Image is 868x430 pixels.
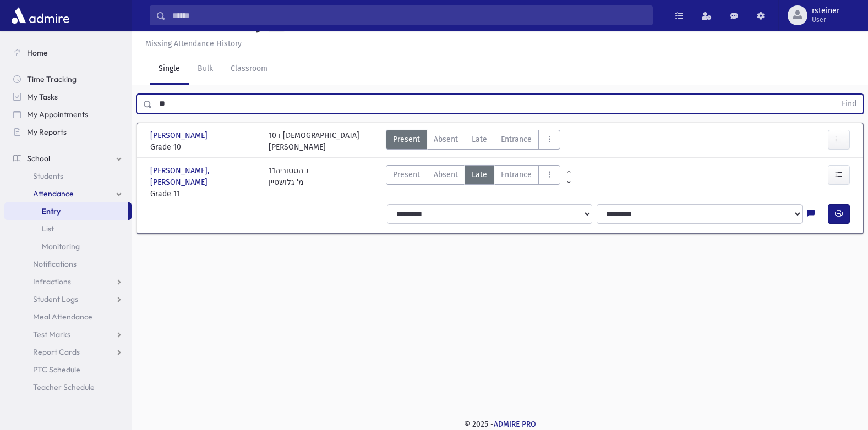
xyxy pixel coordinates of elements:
a: Missing Attendance History [141,39,242,48]
a: Single [150,54,189,85]
a: My Appointments [4,106,132,123]
span: [PERSON_NAME], [PERSON_NAME] [150,165,258,188]
span: Grade 10 [150,141,258,153]
span: Students [33,171,63,181]
a: Bulk [189,54,222,85]
a: Students [4,167,132,185]
span: Report Cards [33,347,80,357]
span: Test Marks [33,329,70,339]
span: PTC Schedule [33,365,80,374]
div: AttTypes [386,165,560,200]
span: Absent [434,134,458,145]
u: Missing Attendance History [145,39,242,48]
span: Present [393,169,420,180]
span: Grade 11 [150,188,258,200]
span: Entrance [501,169,532,180]
span: My Tasks [27,92,58,102]
span: User [812,15,839,24]
span: Notifications [33,259,77,269]
a: Home [4,44,132,62]
a: Classroom [222,54,276,85]
a: Infractions [4,273,132,290]
img: AdmirePro [9,4,72,26]
span: Present [393,134,420,145]
span: Attendance [33,189,74,199]
span: School [27,153,50,163]
a: List [4,220,132,238]
button: Find [835,95,863,113]
span: Time Tracking [27,74,77,84]
span: [PERSON_NAME] [150,130,210,141]
span: Home [27,48,48,58]
span: Entry [42,206,61,216]
span: Absent [434,169,458,180]
a: Report Cards [4,343,132,361]
a: Student Logs [4,290,132,308]
a: Monitoring [4,238,132,255]
span: Entrance [501,134,532,145]
a: Test Marks [4,326,132,343]
span: Student Logs [33,294,78,304]
span: My Appointments [27,109,88,119]
span: List [42,224,54,234]
a: Meal Attendance [4,308,132,326]
div: © 2025 - [150,418,850,430]
span: Late [472,134,487,145]
a: My Tasks [4,88,132,106]
a: Time Tracking [4,70,132,88]
span: My Reports [27,127,67,137]
span: Monitoring [42,241,80,251]
a: PTC Schedule [4,361,132,378]
span: rsteiner [812,7,839,15]
div: 11ג הסטוריה מ' גלושטיין [269,165,309,200]
span: Late [472,169,487,180]
span: Meal Attendance [33,312,92,322]
div: AttTypes [386,130,560,153]
span: Teacher Schedule [33,382,95,392]
input: Search [166,5,652,25]
div: 10ד [DEMOGRAPHIC_DATA] [PERSON_NAME] [269,130,359,153]
a: Teacher Schedule [4,378,132,396]
span: Infractions [33,277,71,286]
a: Notifications [4,255,132,273]
a: My Reports [4,123,132,141]
a: Attendance [4,185,132,202]
a: Entry [4,202,128,220]
a: School [4,150,132,167]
